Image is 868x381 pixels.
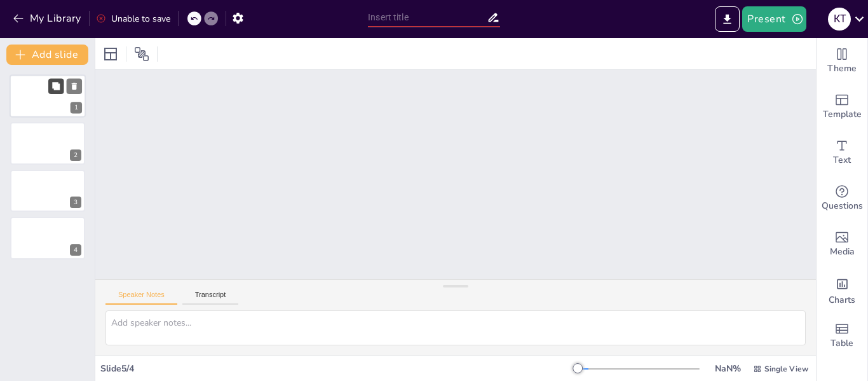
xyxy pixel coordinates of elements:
[48,78,64,94] button: Duplicate Slide
[368,8,487,27] input: Insert title
[10,8,86,29] button: My Library
[67,78,82,94] button: Delete Slide
[817,84,867,130] div: Add ready made slides
[828,6,851,32] button: К Т
[70,149,81,161] div: 2
[817,221,867,267] div: Add images, graphics, shapes or video
[764,364,808,374] span: Single View
[182,291,239,305] button: Transcript
[71,102,82,114] div: 1
[100,363,578,375] div: Slide 5 / 4
[827,62,857,76] span: Theme
[712,363,743,375] div: NaN %
[817,130,867,176] div: Add text boxes
[823,107,862,121] span: Template
[830,245,855,259] span: Media
[715,6,740,32] button: Export to PowerPoint
[817,38,867,84] div: Change the overall theme
[10,122,85,164] div: 2
[70,244,81,256] div: 4
[10,170,85,212] div: 3
[105,291,177,305] button: Speaker Notes
[822,199,863,213] span: Questions
[817,267,867,313] div: Add charts and graphs
[833,153,851,167] span: Text
[134,46,149,62] span: Position
[6,45,88,65] button: Add slide
[10,74,86,118] div: 1
[100,44,121,64] div: Layout
[10,217,85,259] div: 4
[831,336,853,350] span: Table
[828,8,851,31] div: К Т
[70,197,81,208] div: 3
[817,176,867,221] div: Get real-time input from your audience
[742,6,806,32] button: Present
[96,13,170,25] div: Unable to save
[829,293,855,307] span: Charts
[817,313,867,359] div: Add a table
